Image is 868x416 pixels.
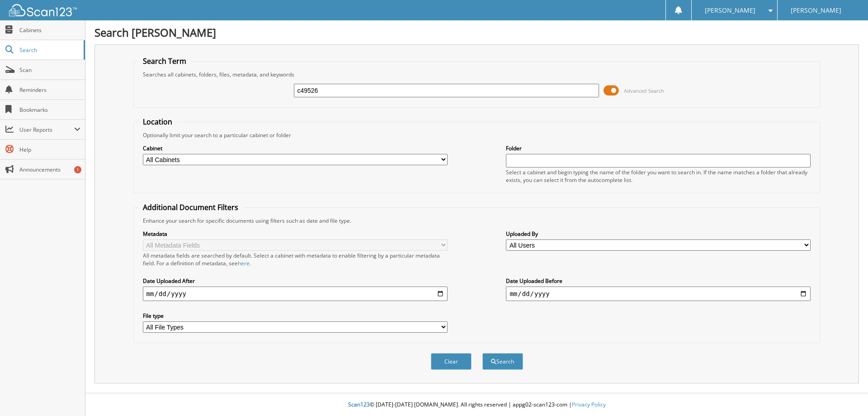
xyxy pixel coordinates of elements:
span: Scan [19,66,80,74]
span: Announcements [19,166,80,173]
label: Uploaded By [506,230,811,238]
span: User Reports [19,126,74,134]
span: Search [19,46,79,54]
a: here [238,259,250,267]
span: Reminders [19,86,80,94]
button: Clear [431,353,472,370]
label: Cabinet [143,144,448,152]
label: Date Uploaded Before [506,277,811,285]
label: Date Uploaded After [143,277,448,285]
input: end [506,287,811,301]
span: Help [19,146,80,153]
h1: Search [PERSON_NAME] [94,25,859,40]
span: Advanced Search [624,87,664,94]
div: Enhance your search for specific documents using filters such as date and file type. [138,217,816,225]
img: scan123-logo-white.svg [9,4,77,16]
div: © [DATE]-[DATE] [DOMAIN_NAME]. All rights reserved | appg02-scan123-com | [85,394,868,416]
span: Cabinets [19,26,80,34]
div: All metadata fields are searched by default. Select a cabinet with metadata to enable filtering b... [143,252,448,267]
span: [PERSON_NAME] [705,8,755,13]
legend: Additional Document Filters [138,202,243,212]
span: Bookmarks [19,106,80,114]
label: Folder [506,144,811,152]
legend: Search Term [138,56,191,66]
button: Search [482,353,523,370]
input: start [143,287,448,301]
label: File type [143,312,448,320]
span: [PERSON_NAME] [791,8,841,13]
legend: Location [138,117,177,127]
div: 1 [74,166,81,173]
div: Searches all cabinets, folders, files, metadata, and keywords [138,71,816,78]
label: Metadata [143,230,448,238]
iframe: Chat Widget [823,373,868,416]
a: Privacy Policy [572,401,606,408]
div: Select a cabinet and begin typing the name of the folder you want to search in. If the name match... [506,168,811,184]
span: Scan123 [348,401,370,408]
div: Optionally limit your search to a particular cabinet or folder [138,131,816,139]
